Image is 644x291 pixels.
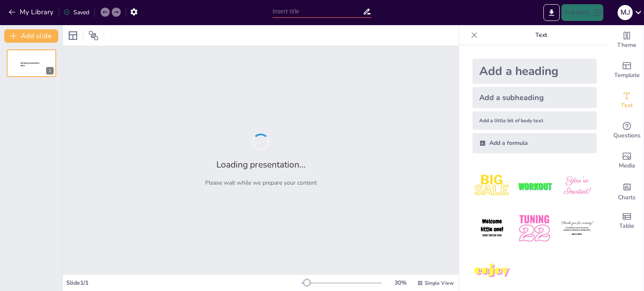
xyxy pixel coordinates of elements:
span: Table [619,221,634,231]
p: Please wait while we prepare your content [205,179,317,187]
span: Media [619,161,635,170]
button: Present [561,4,603,21]
input: Insert title [273,5,363,18]
span: Single View [425,280,454,286]
div: Add a subheading [473,87,597,108]
img: 3.jpeg [558,167,597,206]
div: Add ready made slides [610,55,644,85]
div: 1 [7,49,56,77]
img: 1.jpeg [473,167,512,206]
img: 6.jpeg [558,209,597,248]
span: Text [621,101,633,110]
img: 5.jpeg [515,209,554,248]
img: 7.jpeg [473,252,512,291]
button: Export to PowerPoint [543,4,560,21]
span: Sendsteps presentation editor [21,62,39,67]
div: M J [618,5,633,20]
span: Questions [613,131,641,140]
div: Add images, graphics, shapes or video [610,146,644,176]
span: Theme [617,41,636,50]
div: Add charts and graphs [610,176,644,206]
div: Add a table [610,206,644,236]
span: Template [614,71,640,80]
span: Charts [618,193,636,202]
div: Slide 1 / 1 [66,279,301,287]
button: M J [618,4,633,21]
div: Saved [63,8,89,16]
div: Add a heading [473,59,597,84]
div: 30 % [390,279,410,287]
div: Add text boxes [610,85,644,116]
div: Get real-time input from your audience [610,116,644,146]
p: Text [481,25,602,45]
div: Add a formula [473,133,597,153]
img: 4.jpeg [473,209,512,248]
img: 2.jpeg [515,167,554,206]
div: 1 [46,67,54,75]
button: My Library [6,5,57,19]
span: Position [88,31,99,41]
button: Add slide [4,29,58,43]
h2: Loading presentation... [216,159,306,170]
div: Change the overall theme [610,25,644,55]
div: Layout [66,29,80,42]
div: Add a little bit of body text [473,111,597,130]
